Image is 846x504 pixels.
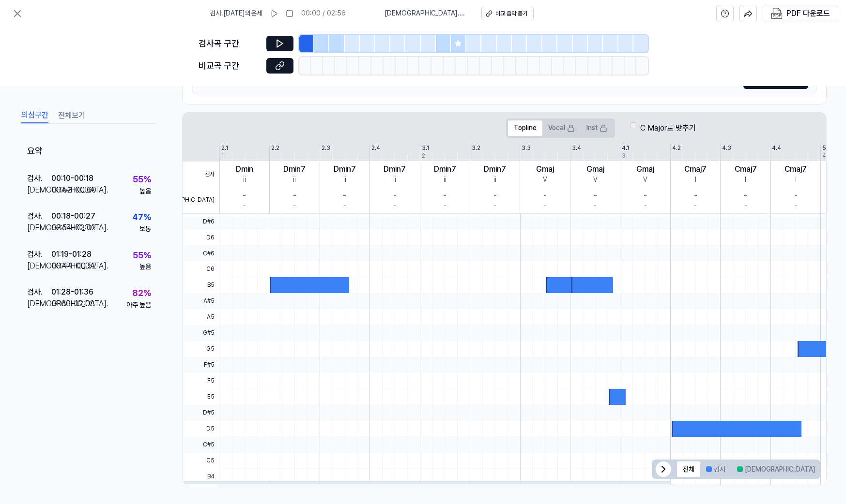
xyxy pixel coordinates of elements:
div: 2.4 [371,144,380,152]
div: - [493,201,496,211]
div: - [644,190,647,201]
div: - [293,201,296,211]
div: 비교곡 구간 [199,59,261,73]
div: 00:18 - 00:27 [51,210,95,222]
div: [DEMOGRAPHIC_DATA] . [27,298,51,310]
div: V [543,175,547,185]
div: - [794,201,797,211]
span: F5 [183,373,219,389]
div: 검사 . [27,286,51,298]
div: 아주 높음 [126,300,151,310]
button: 비교 음악 듣기 [481,7,534,20]
div: 1 [221,152,224,160]
span: E5 [183,389,219,405]
div: I [745,175,746,185]
div: - [744,201,747,211]
div: I [795,175,797,185]
button: 전체보기 [58,108,85,123]
div: 3.3 [522,144,531,152]
div: V [593,175,598,185]
button: PDF 다운로드 [769,5,832,22]
div: 4 [822,152,826,160]
div: 00:44 - 00:52 [51,260,96,271]
div: - [393,190,397,201]
div: 00:10 - 00:18 [51,173,93,184]
img: share [744,9,753,18]
div: 4.4 [772,144,781,152]
div: 4.1 [622,144,629,152]
div: PDF 다운로드 [786,7,830,20]
div: - [544,201,547,211]
div: - [694,190,697,201]
span: F#5 [183,357,219,373]
div: ii [393,175,396,185]
span: D#5 [183,405,219,421]
div: - [493,190,497,201]
div: - [343,201,346,211]
div: 00:00 / 02:56 [301,9,346,18]
div: 높음 [139,262,151,272]
button: Inst [581,120,613,136]
div: 00:52 - 00:60 [51,184,96,196]
div: 보통 [139,224,151,234]
div: Dmin7 [434,163,456,175]
button: help [716,5,734,22]
div: Gmaj [586,163,604,175]
div: Dmin7 [484,163,506,175]
div: Cmaj7 [784,163,807,175]
div: - [694,201,697,211]
div: 01:28 - 01:36 [51,286,93,298]
span: D6 [183,230,219,246]
div: ii [493,175,496,185]
div: Cmaj7 [735,163,757,175]
span: D#6 [183,214,219,230]
div: - [644,201,647,211]
div: Cmaj7 [684,163,707,175]
div: 높음 [139,186,151,196]
div: ii [444,175,446,185]
div: 검사 . [27,210,51,222]
img: PDF Download [771,8,783,19]
div: Gmaj [536,163,554,175]
div: 4.2 [672,144,681,152]
div: - [594,201,597,211]
div: [DEMOGRAPHIC_DATA] . [27,184,51,196]
div: 검사 . [27,248,51,260]
div: 2 [422,152,425,160]
button: Vocal [542,120,581,136]
div: - [543,190,547,201]
div: 82 % [132,286,151,300]
button: 전체 [677,461,700,477]
div: 2.3 [322,144,330,152]
button: Topline [508,120,542,136]
div: - [794,190,798,201]
span: C6 [183,261,219,277]
div: - [243,201,246,211]
div: 55 % [133,172,151,186]
div: 비교 음악 듣기 [495,10,527,18]
div: [DEMOGRAPHIC_DATA] . [27,260,51,271]
div: Dmin [236,163,253,175]
span: C#6 [183,245,219,261]
div: - [744,190,747,201]
div: V [643,175,647,185]
div: 3 [622,152,626,160]
div: 4.3 [722,144,731,152]
div: ii [343,175,346,185]
div: - [243,190,246,201]
div: 02:54 - 03:02 [51,222,96,234]
button: [DEMOGRAPHIC_DATA] [731,461,821,477]
div: 3.1 [422,144,429,152]
div: I [695,175,696,185]
div: 3.2 [472,144,480,152]
div: [DEMOGRAPHIC_DATA] . [27,222,51,234]
div: 검사곡 구간 [199,37,261,51]
button: 의심구간 [21,108,48,123]
div: 5.1 [822,144,830,152]
span: [DEMOGRAPHIC_DATA] [183,187,219,213]
span: 검사 . [DATE]의운세 [210,9,262,18]
div: ii [293,175,296,185]
div: 47 % [132,210,151,224]
span: C#5 [183,437,219,453]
